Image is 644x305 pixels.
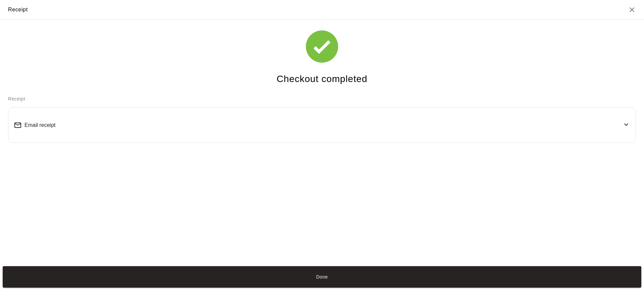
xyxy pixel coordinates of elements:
[24,122,55,128] span: Email receipt
[3,266,641,288] button: Done
[8,95,636,102] p: Receipt
[277,73,367,85] h4: Checkout completed
[628,6,636,14] button: Close
[8,5,28,14] div: Receipt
